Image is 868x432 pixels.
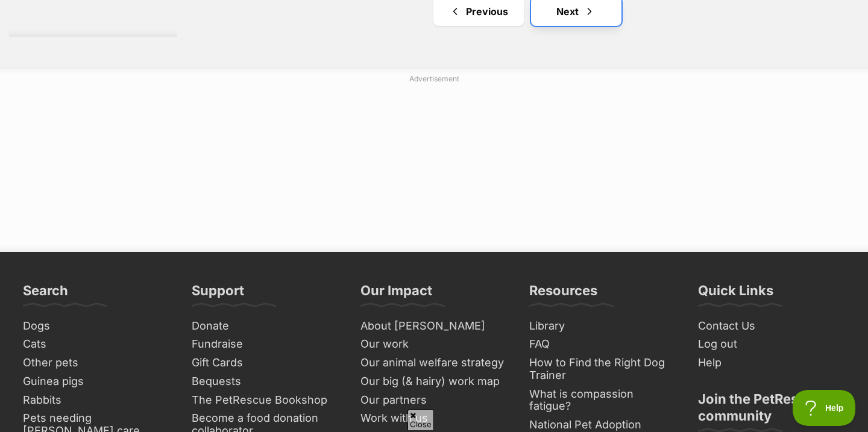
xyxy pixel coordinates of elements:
a: Bequests [187,372,344,391]
a: Our partners [356,391,512,410]
a: Other pets [18,354,175,372]
a: Our animal welfare strategy [356,354,512,372]
h3: Support [192,282,244,306]
a: Our work [356,335,512,354]
h3: Our Impact [360,282,432,306]
iframe: Help Scout Beacon - Open [793,390,856,426]
iframe: Advertisement [166,89,702,240]
a: Rabbits [18,391,175,410]
a: Guinea pigs [18,372,175,391]
h3: Resources [529,282,597,306]
a: Contact Us [693,317,850,336]
h3: Quick Links [698,282,773,306]
a: Gift Cards [187,354,344,372]
a: Fundraise [187,335,344,354]
a: Help [693,354,850,372]
a: Donate [187,317,344,336]
a: Work with us [356,409,512,428]
a: FAQ [524,335,681,354]
a: How to Find the Right Dog Trainer [524,354,681,384]
a: About [PERSON_NAME] [356,317,512,336]
a: Our big (& hairy) work map [356,372,512,391]
a: Library [524,317,681,336]
a: What is compassion fatigue? [524,385,681,416]
h3: Search [23,282,68,306]
a: Cats [18,335,175,354]
h3: Join the PetRescue community [698,390,845,431]
a: Dogs [18,317,175,336]
span: Close [407,409,434,430]
a: The PetRescue Bookshop [187,391,344,410]
a: Log out [693,335,850,354]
